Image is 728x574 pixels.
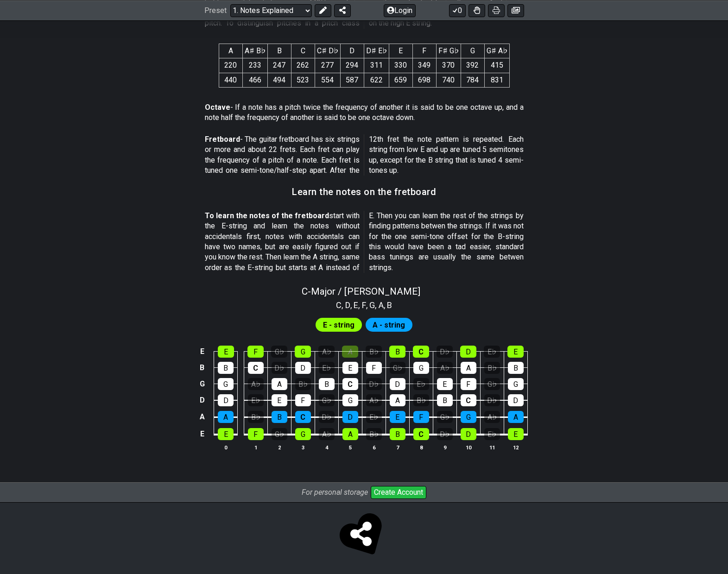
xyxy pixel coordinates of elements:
[484,73,509,87] td: 831
[507,346,524,358] div: E
[319,362,335,374] div: E♭
[449,4,466,17] button: 0
[242,73,267,87] td: 466
[248,362,264,374] div: C
[204,6,227,15] span: Preset
[342,378,358,390] div: C
[390,428,405,440] div: B
[390,362,405,374] div: G♭
[386,442,409,452] th: 7
[413,346,429,358] div: C
[507,4,524,17] button: Create image
[461,58,484,73] td: 392
[412,44,436,58] th: F
[354,299,358,311] span: E
[315,58,340,73] td: 277
[315,73,340,87] td: 554
[437,346,453,358] div: D♭
[271,346,287,358] div: G♭
[413,411,429,423] div: F
[218,428,234,440] div: E
[196,360,208,376] td: B
[384,4,416,17] button: Login
[205,103,230,112] strong: Octave
[436,44,461,58] th: F♯ G♭
[484,394,500,406] div: D♭
[389,58,412,73] td: 330
[461,44,484,58] th: G
[291,44,315,58] th: C
[342,428,358,440] div: A
[389,346,405,358] div: B
[484,428,500,440] div: E♭
[366,428,382,440] div: B♭
[362,299,366,311] span: F
[196,409,208,426] td: A
[248,394,264,406] div: E♭
[366,299,370,311] span: ,
[319,411,335,423] div: D♭
[484,411,500,423] div: A♭
[508,394,524,406] div: D
[342,394,358,406] div: G
[340,73,364,87] td: 587
[437,411,453,423] div: G♭
[433,442,456,452] th: 9
[364,44,389,58] th: D♯ E♭
[248,428,264,440] div: F
[456,442,480,452] th: 10
[371,486,426,499] button: Create Account
[272,428,287,440] div: G♭
[461,411,476,423] div: G
[362,442,386,452] th: 6
[379,299,384,311] span: A
[350,299,354,311] span: ,
[461,394,476,406] div: C
[272,362,287,374] div: D♭
[484,44,509,58] th: G♯ A♭
[272,394,287,406] div: E
[242,58,267,73] td: 233
[437,428,453,440] div: D♭
[319,394,335,406] div: G♭
[196,392,208,409] td: D
[358,299,362,311] span: ,
[390,378,405,390] div: D
[338,442,362,452] th: 5
[323,318,355,332] span: First enable full edit mode to edit
[340,44,364,58] th: D
[488,4,505,17] button: Print
[267,44,291,58] th: B
[437,378,453,390] div: E
[230,4,312,17] select: Preset
[366,394,382,406] div: A♭
[390,394,405,406] div: A
[244,442,267,452] th: 1
[342,411,358,423] div: D
[205,211,329,220] strong: To learn the notes of the fretboard
[342,346,358,358] div: A
[412,58,436,73] td: 349
[460,346,476,358] div: D
[302,286,420,297] span: C - Major / [PERSON_NAME]
[295,362,311,374] div: D
[291,58,315,73] td: 262
[242,44,267,58] th: A♯ B♭
[219,44,242,58] th: A
[295,394,311,406] div: F
[272,378,287,390] div: A
[218,378,234,390] div: G
[412,73,436,87] td: 698
[504,442,527,452] th: 12
[409,442,433,452] th: 8
[218,411,234,423] div: A
[436,73,461,87] td: 740
[247,346,264,358] div: F
[413,394,429,406] div: B♭
[295,428,311,440] div: G
[248,378,264,390] div: A♭
[484,362,500,374] div: B♭
[267,442,291,452] th: 2
[389,73,412,87] td: 659
[342,515,386,559] span: Click to store and share!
